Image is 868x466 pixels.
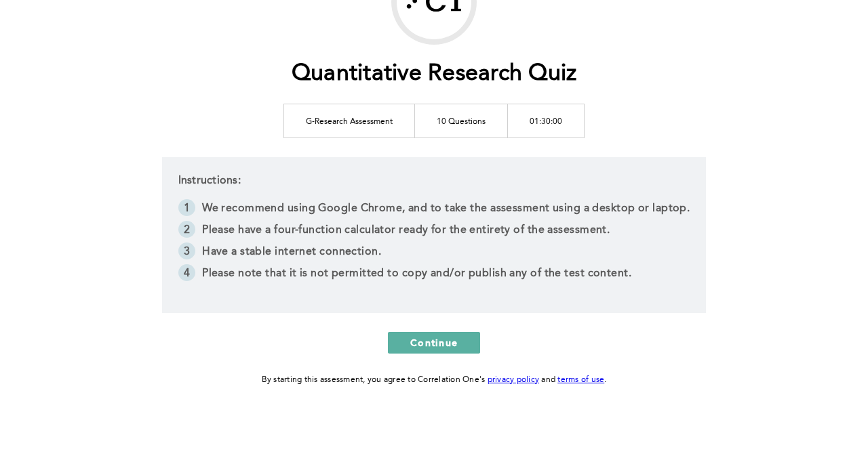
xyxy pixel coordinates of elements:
[557,376,604,384] a: terms of use
[262,373,607,387] div: By starting this assessment, you agree to Correlation One's and .
[508,104,585,137] td: 01:30:00
[415,104,508,137] td: 10 Questions
[162,157,707,313] div: Instructions:
[410,336,458,349] span: Continue
[388,332,480,354] button: Continue
[178,264,690,286] li: Please note that it is not permitted to copy and/or publish any of the test content.
[284,104,415,137] td: G-Research Assessment
[178,221,690,242] li: Please have a four-function calculator ready for the entirety of the assessment.
[178,199,690,221] li: We recommend using Google Chrome, and to take the assessment using a desktop or laptop.
[488,376,540,384] a: privacy policy
[178,242,690,264] li: Have a stable internet connection.
[292,60,577,88] h1: Quantitative Research Quiz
